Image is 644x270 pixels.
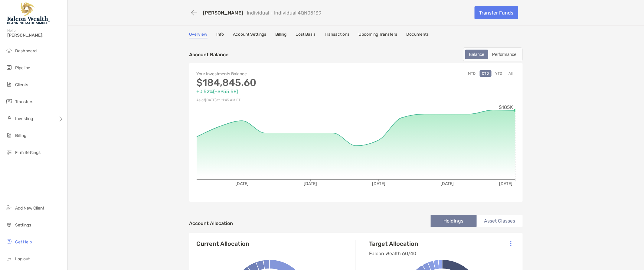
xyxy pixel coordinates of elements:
li: Holdings [431,215,477,227]
tspan: $185K [499,104,513,110]
button: All [506,70,515,77]
img: Icon List Menu [510,241,512,246]
tspan: [DATE] [304,181,317,186]
a: Info [217,32,224,38]
tspan: [DATE] [440,181,454,186]
tspan: [DATE] [499,181,512,186]
span: Billing [15,133,26,138]
span: Investing [15,116,33,121]
span: Transfers [15,99,33,104]
span: Add New Client [15,206,44,211]
img: firm-settings icon [5,148,13,156]
a: Upcoming Transfers [359,32,397,38]
img: dashboard icon [5,47,13,54]
a: Billing [276,32,287,38]
img: investing icon [5,115,13,122]
span: [PERSON_NAME]! [7,33,64,38]
span: Get Help [15,239,32,245]
tspan: [DATE] [235,181,249,186]
tspan: [DATE] [372,181,385,186]
a: Cost Basis [296,32,316,38]
a: Documents [407,32,429,38]
p: Individual - Individual 4QN05139 [247,10,322,16]
h4: Account Allocation [189,220,233,226]
img: transfers icon [5,98,13,105]
a: Transfer Funds [475,6,518,19]
p: $184,845.60 [197,79,356,86]
img: pipeline icon [5,64,13,71]
span: Pipeline [15,65,30,70]
h4: Target Allocation [369,240,418,247]
img: Falcon Wealth Planning Logo [7,2,50,24]
p: Account Balance [189,51,229,58]
a: Account Settings [233,32,266,38]
a: [PERSON_NAME] [203,10,244,16]
a: Transactions [325,32,350,38]
img: get-help icon [5,238,13,245]
button: QTD [480,70,492,77]
img: add_new_client icon [5,204,13,211]
img: settings icon [5,221,13,228]
button: MTD [466,70,478,77]
span: Firm Settings [15,150,41,155]
img: logout icon [5,255,13,262]
h4: Current Allocation [197,240,250,247]
img: billing icon [5,132,13,139]
img: clients icon [5,81,13,88]
li: Asset Classes [477,215,523,227]
span: Settings [15,223,31,228]
span: Log out [15,256,30,262]
div: Balance [466,50,488,59]
div: Performance [489,50,520,59]
p: Your Investments Balance [197,70,356,78]
div: segmented control [463,47,523,61]
p: +0.52% ( +$955.58 ) [197,88,356,95]
button: YTD [493,70,505,77]
span: Dashboard [15,48,37,54]
p: As of [DATE] at 11:45 AM ET [197,96,356,104]
p: Falcon Wealth 60/40 [369,250,418,257]
span: Clients [15,82,28,87]
a: Overview [189,32,208,38]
